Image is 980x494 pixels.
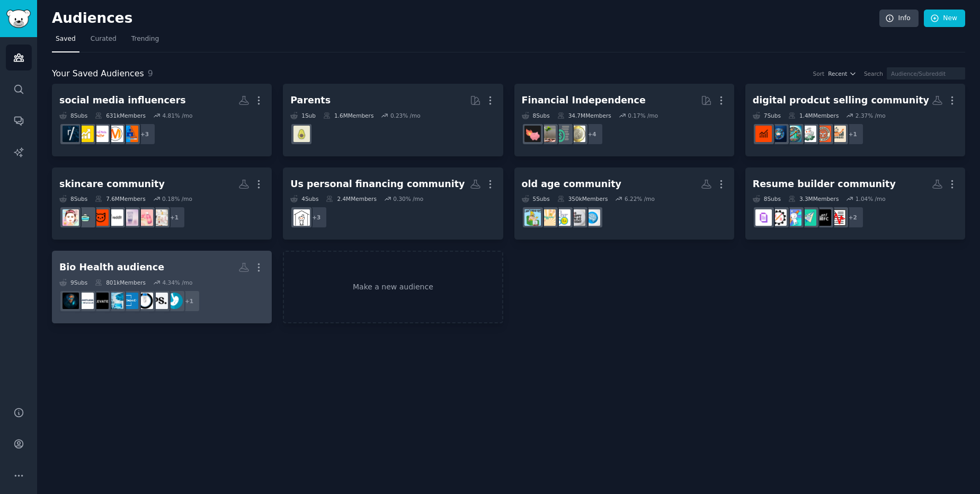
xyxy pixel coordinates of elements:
[828,70,847,77] span: Recent
[745,167,965,240] a: Resume builder community8Subs3.3MMembers1.04% /mo+2resumesupportFinancialCareersresumesResumeEngi...
[293,126,310,142] img: pregnant
[522,195,550,202] div: 5 Sub s
[91,34,117,44] span: Curated
[52,10,879,27] h2: Audiences
[59,279,87,286] div: 9 Sub s
[753,112,781,119] div: 7 Sub s
[788,195,839,202] div: 3.3M Members
[393,195,423,202] div: 0.30 % /mo
[554,209,571,226] img: Over50Club
[162,112,192,119] div: 4.81 % /mo
[557,112,611,119] div: 34.7M Members
[755,126,772,142] img: digitalproductselling
[864,70,883,77] div: Search
[107,126,123,142] img: DigitalMarketing
[753,94,929,107] div: digital prodcut selling community
[625,195,655,202] div: 6.22 % /mo
[95,195,145,202] div: 7.6M Members
[137,293,153,309] img: Retatrutide
[122,126,138,142] img: DigitalMarketingHack
[770,126,787,142] img: digital_marketing
[800,209,816,226] img: resumes
[785,209,801,226] img: Resume
[753,178,896,191] div: Resume builder community
[77,209,94,226] img: Skincare_Addiction
[842,206,864,228] div: + 2
[856,112,886,119] div: 2.37 % /mo
[77,126,94,142] img: SocialMediaPromotion
[92,126,109,142] img: SocialMediaMaster
[557,195,608,202] div: 350k Members
[122,293,138,309] img: TestosteroneHGH
[569,126,585,142] img: UKPersonalFinance
[92,209,109,226] img: 30PlusSkinCare
[148,68,153,78] span: 9
[815,209,831,226] img: FinancialCareers
[122,209,138,226] img: EuroSkincare
[6,10,31,28] img: GummySearch logo
[879,10,919,28] a: Info
[128,31,163,52] a: Trending
[815,126,831,142] img: EntrepreneurRideAlong
[323,112,373,119] div: 1.6M Members
[52,67,144,81] span: Your Saved Audiences
[293,209,310,226] img: RealEstate
[842,123,864,145] div: + 1
[152,209,168,226] img: SkincareAddictionLux
[59,178,165,191] div: skincare community
[152,293,168,309] img: Peptidesource
[524,209,541,226] img: 50something
[539,126,556,142] img: Fire
[92,293,109,309] img: Elevate_Biohacking
[828,70,857,77] button: Recent
[830,209,846,226] img: resumesupport
[813,70,825,77] div: Sort
[856,195,886,202] div: 1.04 % /mo
[107,209,123,226] img: acne
[63,293,79,309] img: PeptideGuide
[753,195,781,202] div: 8 Sub s
[800,126,816,142] img: thesidehustle
[52,84,272,156] a: social media influencers8Subs631kMembers4.81% /mo+3DigitalMarketingHackDigitalMarketingSocialMedi...
[162,195,192,202] div: 0.18 % /mo
[522,112,550,119] div: 8 Sub s
[162,279,192,286] div: 4.34 % /mo
[107,293,123,309] img: Biohackers
[924,10,965,28] a: New
[755,209,772,226] img: ResumeExperts
[524,126,541,142] img: fatFIRE
[52,167,272,240] a: skincare community8Subs7.6MMembers0.18% /mo+1SkincareAddictionLuxAusSkincareEuroSkincareacne30Plu...
[514,84,734,156] a: Financial Independence8Subs34.7MMembers0.17% /mo+4UKPersonalFinanceFinancialPlanningFirefatFIRE
[283,167,503,240] a: Us personal financing community4Subs2.4MMembers0.30% /mo+3RealEstate
[131,34,159,44] span: Trending
[290,112,316,119] div: 1 Sub
[52,31,79,52] a: Saved
[539,209,556,226] img: over60selfies
[59,195,87,202] div: 8 Sub s
[788,112,839,119] div: 1.4M Members
[63,126,79,142] img: SocialMediaManagers
[95,279,146,286] div: 801k Members
[305,206,327,228] div: + 3
[283,251,503,323] a: Make a new audience
[87,31,120,52] a: Curated
[290,195,318,202] div: 4 Sub s
[59,112,87,119] div: 8 Sub s
[522,178,622,191] div: old age community
[77,293,94,309] img: LimitlessBiotech
[628,112,658,119] div: 0.17 % /mo
[59,94,186,107] div: social media influencers
[584,209,600,226] img: schizophrenia
[785,126,801,142] img: Affiliatemarketing
[554,126,571,142] img: FinancialPlanning
[133,123,156,145] div: + 3
[166,293,183,309] img: bpc_157
[887,67,965,80] input: Audience/Subreddit
[52,251,272,323] a: Bio Health audience9Subs801kMembers4.34% /mo+1bpc_157PeptidesourceRetatrutideTestosteroneHGHBioha...
[581,123,603,145] div: + 4
[514,167,734,240] a: old age community5Subs350kMembers6.22% /moschizophrenia40somethingOver50Clubover60selfies50something
[522,94,646,107] div: Financial Independence
[178,290,200,312] div: + 1
[290,94,331,107] div: Parents
[569,209,585,226] img: 40something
